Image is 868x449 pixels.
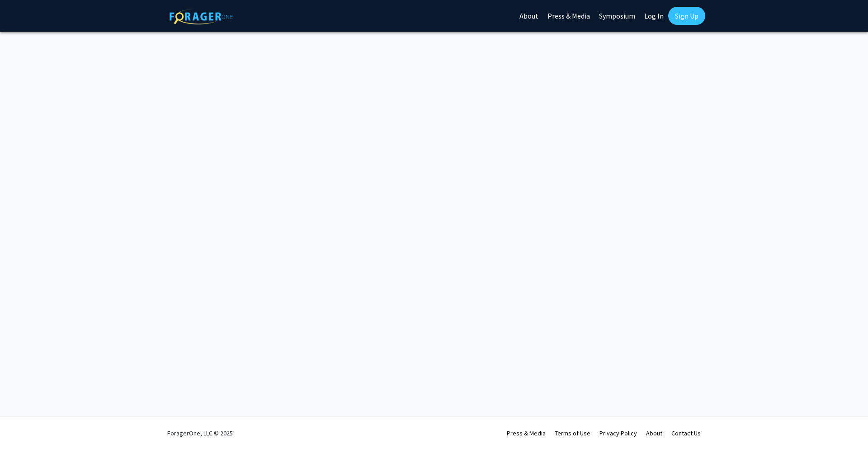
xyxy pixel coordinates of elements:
[668,7,705,25] a: Sign Up
[507,429,546,437] a: Press & Media
[671,429,701,437] a: Contact Us
[555,429,590,437] a: Terms of Use
[599,429,637,437] a: Privacy Policy
[646,429,662,437] a: About
[170,9,233,24] img: ForagerOne Logo
[167,417,233,449] div: ForagerOne, LLC © 2025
